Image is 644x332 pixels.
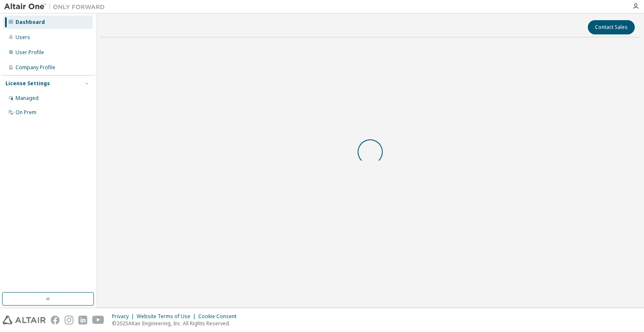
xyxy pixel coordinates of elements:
div: Managed [16,95,39,102]
div: Privacy [112,313,137,320]
div: User Profile [16,49,44,56]
img: linkedin.svg [78,316,87,324]
img: altair_logo.svg [3,316,46,324]
p: © 2025 Altair Engineering, Inc. All Rights Reserved. [112,320,241,327]
img: facebook.svg [51,316,60,324]
div: On Prem [16,109,36,116]
div: Users [16,34,30,41]
div: License Settings [5,80,50,87]
img: youtube.svg [92,316,104,324]
img: instagram.svg [65,316,73,324]
img: Altair One [4,3,109,11]
div: Website Terms of Use [137,313,198,320]
div: Cookie Consent [198,313,241,320]
div: Dashboard [16,19,45,26]
div: Company Profile [16,64,55,71]
button: Contact Sales [588,20,635,34]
